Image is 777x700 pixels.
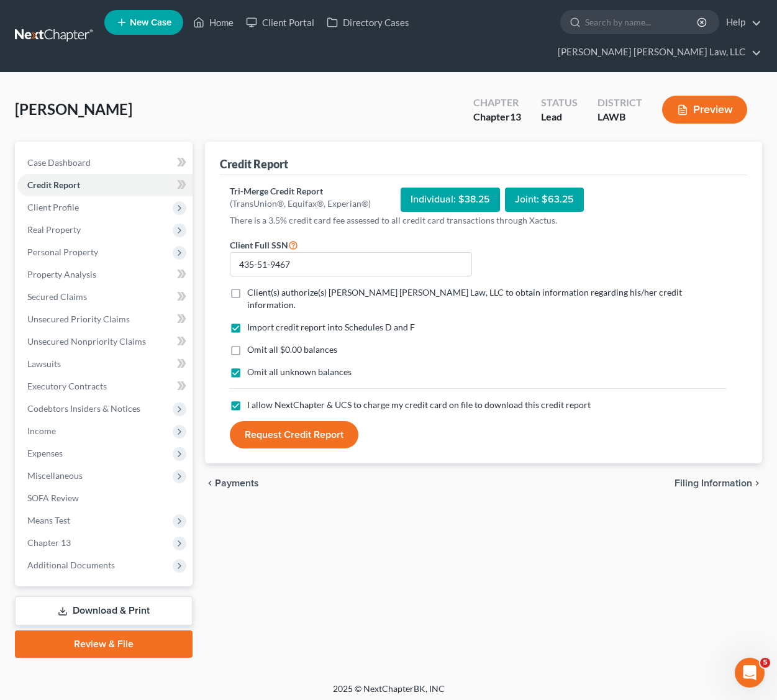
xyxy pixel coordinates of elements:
div: Tri-Merge Credit Report [230,185,371,198]
span: Omit all unknown balances [247,366,352,377]
span: Miscellaneous [27,470,83,481]
span: Expenses [27,448,63,458]
span: Client Full SSN [230,240,288,250]
div: Status [541,96,578,110]
span: Secured Claims [27,291,87,302]
i: chevron_left [205,478,215,488]
input: Search by name... [585,11,699,34]
span: SOFA Review [27,493,79,503]
a: Credit Report [17,174,193,196]
span: Unsecured Priority Claims [27,314,130,324]
span: Lawsuits [27,358,61,369]
span: 13 [510,111,521,122]
iframe: Intercom live chat [735,658,765,688]
div: LAWB [598,110,642,124]
span: Executory Contracts [27,381,107,391]
a: Secured Claims [17,286,193,308]
a: Client Portal [240,11,320,34]
a: Help [720,11,761,34]
span: Unsecured Nonpriority Claims [27,336,146,347]
a: Unsecured Nonpriority Claims [17,330,193,353]
a: Case Dashboard [17,152,193,174]
a: Unsecured Priority Claims [17,308,193,330]
button: Filing Information chevron_right [675,478,762,488]
button: Preview [662,96,747,124]
span: 5 [760,658,770,668]
span: Means Test [27,515,70,525]
button: Request Credit Report [230,421,358,448]
span: Property Analysis [27,269,96,280]
span: Credit Report [27,180,80,190]
p: There is a 3.5% credit card fee assessed to all credit card transactions through Xactus. [230,214,727,227]
div: District [598,96,642,110]
a: Executory Contracts [17,375,193,398]
span: Omit all $0.00 balances [247,344,337,355]
span: Real Property [27,224,81,235]
a: [PERSON_NAME] [PERSON_NAME] Law, LLC [552,41,761,63]
span: Payments [215,478,259,488]
span: Import credit report into Schedules D and F [247,322,415,332]
span: Chapter 13 [27,537,71,548]
span: I allow NextChapter & UCS to charge my credit card on file to download this credit report [247,399,591,410]
a: SOFA Review [17,487,193,509]
div: Credit Report [220,157,288,171]
span: Additional Documents [27,560,115,570]
a: Directory Cases [320,11,416,34]
a: Property Analysis [17,263,193,286]
span: Filing Information [675,478,752,488]
span: Personal Property [27,247,98,257]
i: chevron_right [752,478,762,488]
div: Joint: $63.25 [505,188,584,212]
a: Home [187,11,240,34]
div: Chapter [473,110,521,124]
span: Codebtors Insiders & Notices [27,403,140,414]
div: Individual: $38.25 [401,188,500,212]
div: Lead [541,110,578,124]
a: Review & File [15,630,193,658]
span: Case Dashboard [27,157,91,168]
span: New Case [130,18,171,27]
div: Chapter [473,96,521,110]
span: Income [27,425,56,436]
button: chevron_left Payments [205,478,259,488]
a: Lawsuits [17,353,193,375]
span: [PERSON_NAME] [15,100,132,118]
a: Download & Print [15,596,193,625]
div: (TransUnion®, Equifax®, Experian®) [230,198,371,210]
span: Client Profile [27,202,79,212]
span: Client(s) authorize(s) [PERSON_NAME] [PERSON_NAME] Law, LLC to obtain information regarding his/h... [247,287,682,310]
input: XXX-XX-XXXX [230,252,472,277]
